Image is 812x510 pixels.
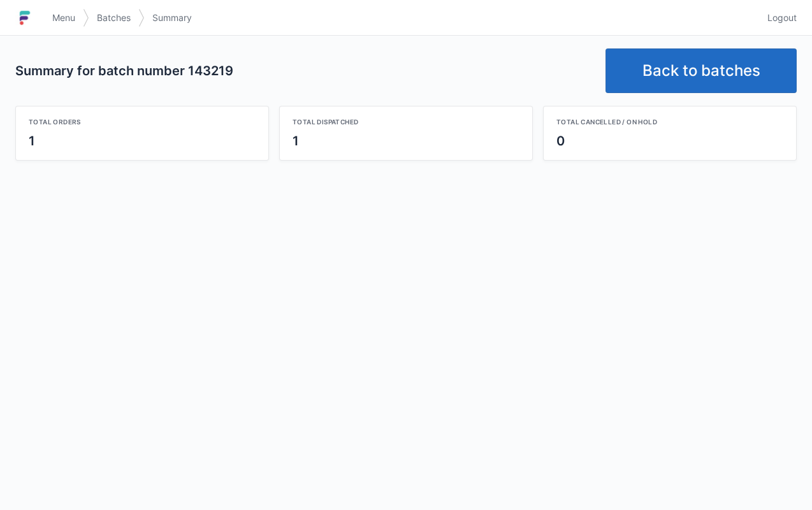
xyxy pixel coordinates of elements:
[293,117,519,127] div: Total dispatched
[97,11,131,24] span: Batches
[145,6,199,29] a: Summary
[45,6,83,29] a: Menu
[556,132,783,150] div: 0
[89,6,138,29] a: Batches
[293,132,519,150] div: 1
[15,8,34,28] img: logo-small.jpg
[29,132,256,150] div: 1
[152,11,192,24] span: Summary
[767,11,797,24] span: Logout
[83,3,89,33] img: svg>
[52,11,75,24] span: Menu
[760,6,797,29] a: Logout
[138,3,145,33] img: svg>
[29,117,256,127] div: Total orders
[15,62,595,80] h2: Summary for batch number 143219
[605,48,797,93] a: Back to batches
[556,117,783,127] div: Total cancelled / on hold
